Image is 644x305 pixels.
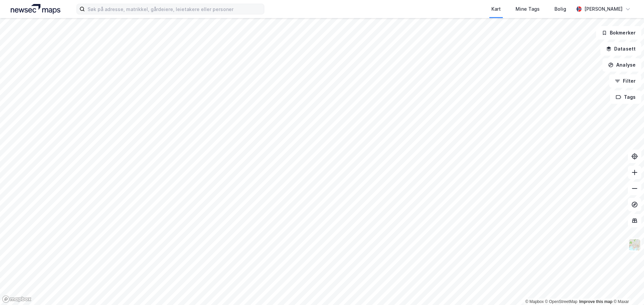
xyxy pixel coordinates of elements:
div: Kontrollprogram for chat [610,273,644,305]
div: [PERSON_NAME] [584,5,623,13]
div: Kart [491,5,501,13]
input: Søk på adresse, matrikkel, gårdeiere, leietakere eller personer [85,4,264,14]
img: logo.a4113a55bc3d86da70a041830d287a7e.svg [11,4,60,14]
div: Bolig [554,5,566,13]
iframe: Chat Widget [610,273,644,305]
div: Mine Tags [516,5,540,13]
